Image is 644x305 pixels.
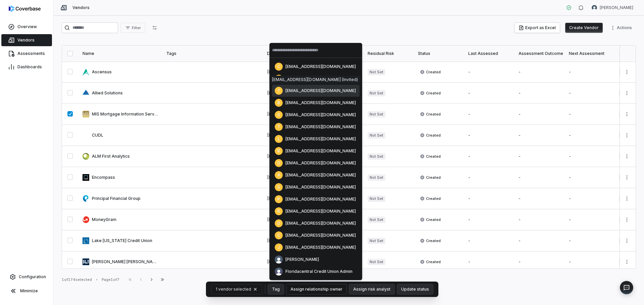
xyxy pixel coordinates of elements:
[9,5,41,12] img: logo-D7KZi-bG.svg
[515,230,565,251] td: -
[565,188,615,209] td: -
[286,284,346,294] button: Assign relationship owner
[275,75,283,83] span: a
[368,132,385,139] span: Not Set
[275,159,283,167] span: d
[565,209,615,230] td: -
[275,183,283,191] span: s
[368,153,385,160] span: Not Set
[515,62,565,83] td: -
[275,219,283,227] span: d
[275,99,283,107] span: b
[285,100,356,105] span: [EMAIL_ADDRESS][DOMAIN_NAME]
[464,83,515,104] td: -
[1,48,52,60] a: Assessments
[275,147,283,155] span: b
[1,61,52,73] a: Dashboards
[592,5,597,10] img: Brad Babin avatar
[608,23,636,33] button: More actions
[368,111,385,118] span: Not Set
[622,236,632,246] button: More actions
[515,83,565,104] td: -
[565,251,615,273] td: -
[420,259,441,264] span: Created
[275,135,283,143] span: l
[622,67,632,77] button: More actions
[166,51,259,56] div: Tags
[275,111,283,119] span: s
[515,104,565,125] td: -
[420,111,441,117] span: Created
[275,123,283,131] span: t
[285,221,356,226] span: [EMAIL_ADDRESS][DOMAIN_NAME]
[267,69,281,74] span: [DATE]
[368,174,385,181] span: Not Set
[62,277,92,282] div: 1 of 174 selected
[368,259,385,265] span: Not Set
[267,154,281,159] span: [DATE]
[464,146,515,167] td: -
[3,284,51,298] button: Minimize
[464,209,515,230] td: -
[275,243,283,251] span: j
[275,195,283,203] span: p
[515,125,565,146] td: -
[622,130,632,140] button: More actions
[418,51,460,56] div: Status
[622,151,632,161] button: More actions
[267,238,281,243] span: [DATE]
[285,136,356,142] span: [EMAIL_ADDRESS][DOMAIN_NAME]
[275,87,283,95] span: t
[267,175,281,180] span: [DATE]
[285,197,356,202] span: [EMAIL_ADDRESS][DOMAIN_NAME]
[267,90,281,95] span: [DATE]
[368,51,410,56] div: Residual Risk
[285,172,356,178] span: [EMAIL_ADDRESS][DOMAIN_NAME]
[267,51,309,56] div: Date Added
[285,184,356,190] span: [EMAIL_ADDRESS][DOMAIN_NAME]
[569,51,611,56] div: Next Assessment
[464,125,515,146] td: -
[102,277,119,282] div: Page 1 of 7
[464,251,515,273] td: -
[268,284,284,294] button: Tag
[515,188,565,209] td: -
[515,146,565,167] td: -
[285,209,356,214] span: [EMAIL_ADDRESS][DOMAIN_NAME]
[468,51,511,56] div: Last Assessed
[275,268,283,276] img: Floridacentral Credit Union Admin avatar
[519,51,561,56] div: Assessment Outcome
[216,287,251,292] span: 1 vendor selected
[17,64,42,70] span: Dashboards
[267,259,281,264] span: [DATE]
[1,21,52,33] a: Overview
[565,83,615,104] td: -
[285,124,356,130] span: [EMAIL_ADDRESS][DOMAIN_NAME]
[267,133,281,138] span: [DATE]
[515,167,565,188] td: -
[1,34,52,46] a: Vendors
[267,196,281,201] span: [DATE]
[622,88,632,98] button: More actions
[420,217,441,222] span: Created
[72,5,90,10] span: Vendors
[267,217,281,222] span: [DATE]
[464,188,515,209] td: -
[368,90,385,96] span: Not Set
[622,257,632,267] button: More actions
[420,175,441,180] span: Created
[285,112,356,118] span: [EMAIL_ADDRESS][DOMAIN_NAME]
[285,148,356,154] span: [EMAIL_ADDRESS][DOMAIN_NAME]
[96,277,98,282] div: •
[275,63,283,71] span: c
[622,109,632,119] button: More actions
[515,209,565,230] td: -
[285,88,356,93] span: [EMAIL_ADDRESS][DOMAIN_NAME]
[464,230,515,251] td: -
[368,69,385,75] span: Not Set
[588,3,637,13] button: Brad Babin avatar[PERSON_NAME]
[368,217,385,223] span: Not Set
[349,284,394,294] button: Assign risk analyst
[622,194,632,204] button: More actions
[368,196,385,202] span: Not Set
